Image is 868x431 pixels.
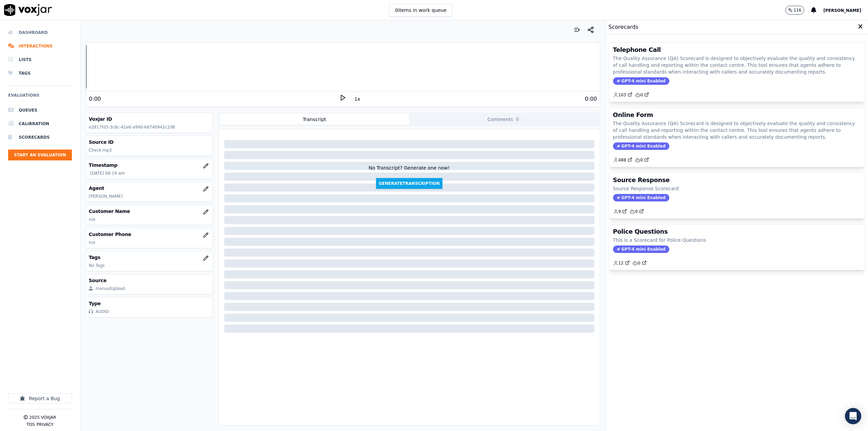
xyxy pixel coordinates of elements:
button: GenerateTranscription [376,178,442,189]
button: 103 [613,92,635,98]
h3: Agent [89,185,210,192]
span: 0 [514,116,520,122]
p: e2817fd3-3c8c-42e6-a990-68740942c2d8 [89,124,210,130]
a: Tags [8,66,72,80]
div: Scorecards [606,20,868,34]
a: 9 [613,209,627,214]
button: TOS [26,422,35,427]
a: Interactions [8,39,72,53]
button: Start an Evaluation [8,150,72,160]
p: [PERSON_NAME] [89,194,210,199]
p: 116 [794,7,802,13]
button: 12 [613,260,632,266]
button: Privacy [37,422,54,427]
a: Dashboard [8,26,72,39]
a: Calibration [8,117,72,131]
div: 0:00 [89,95,101,103]
span: [PERSON_NAME] [823,8,861,13]
button: 116 [785,6,805,15]
h3: Source Response [613,177,861,183]
button: 9 [613,209,630,214]
h3: Online Form [613,112,861,118]
h3: Source ID [89,139,210,145]
div: 0:00 [585,95,597,103]
div: AUDIO [96,309,109,314]
a: 488 [613,157,632,163]
h3: Customer Phone [89,231,210,238]
span: GPT-4 mini Enabled [613,246,669,253]
h3: Customer Name [89,208,210,215]
p: This is a Scorecard for Police Questions [613,237,861,243]
a: 12 [613,260,630,266]
p: The Quality Assurance (QA) Scorecard is designed to objectively evaluate the quality and consiste... [613,120,861,140]
div: Open Intercom Messenger [845,408,861,424]
a: 0 [632,260,647,266]
a: Lists [8,53,72,66]
button: 0items in work queue [389,4,452,17]
h6: Evaluations [8,91,72,103]
button: 116 [785,6,811,15]
a: 0 [630,209,644,214]
a: 103 [613,92,632,98]
span: GPT-4 mini Enabled [613,77,669,85]
button: 488 [613,157,635,163]
p: No Tags [89,263,210,268]
button: 1x [353,94,361,104]
div: No Transcript? Generate one now! [369,164,450,178]
h3: Telephone Call [613,47,861,53]
button: Comments [409,114,599,125]
p: The Quality Assurance (QA) Scorecard is designed to objectively evaluate the quality and consiste... [613,55,861,75]
p: [DATE] 08:19 am [90,171,210,176]
button: Transcript [220,114,409,125]
a: Queues [8,103,72,117]
h3: Police Questions [613,229,861,235]
h3: Source [89,277,210,284]
a: Scorecards [8,131,72,144]
p: Check.mp3 [89,148,210,153]
a: 0 [635,157,649,163]
h3: Tags [89,254,210,261]
h3: Voxjar ID [89,116,210,122]
h3: Timestamp [89,162,210,169]
p: n/a [89,217,210,222]
span: GPT-4 mini Enabled [613,142,669,150]
img: voxjar logo [4,4,52,16]
span: GPT-4 mini Enabled [613,194,669,201]
a: 0 [635,92,649,98]
p: Source Response Scorecard [613,185,861,192]
p: n/a [89,240,210,245]
button: [PERSON_NAME] [823,6,868,14]
button: Report a Bug [8,393,72,404]
h3: Type [89,300,210,307]
p: 2025 Voxjar [29,415,56,420]
div: manualUpload [96,286,125,291]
